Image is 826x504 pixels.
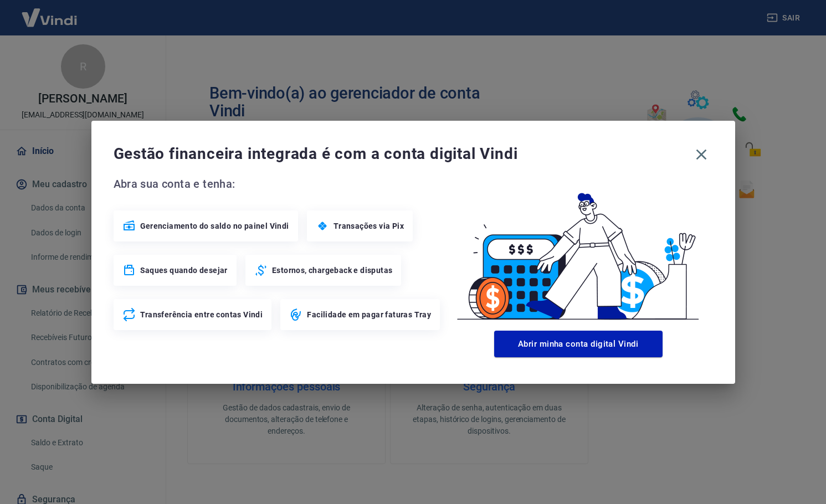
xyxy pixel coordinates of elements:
span: Estornos, chargeback e disputas [272,265,392,276]
span: Gestão financeira integrada é com a conta digital Vindi [114,143,690,165]
span: Transações via Pix [334,220,404,232]
span: Facilidade em pagar faturas Tray [307,309,431,320]
span: Abra sua conta e tenha: [114,175,444,193]
span: Saques quando desejar [140,265,228,276]
img: Good Billing [444,175,713,326]
span: Transferência entre contas Vindi [140,309,263,320]
button: Abrir minha conta digital Vindi [494,331,663,357]
span: Gerenciamento do saldo no painel Vindi [140,220,289,232]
